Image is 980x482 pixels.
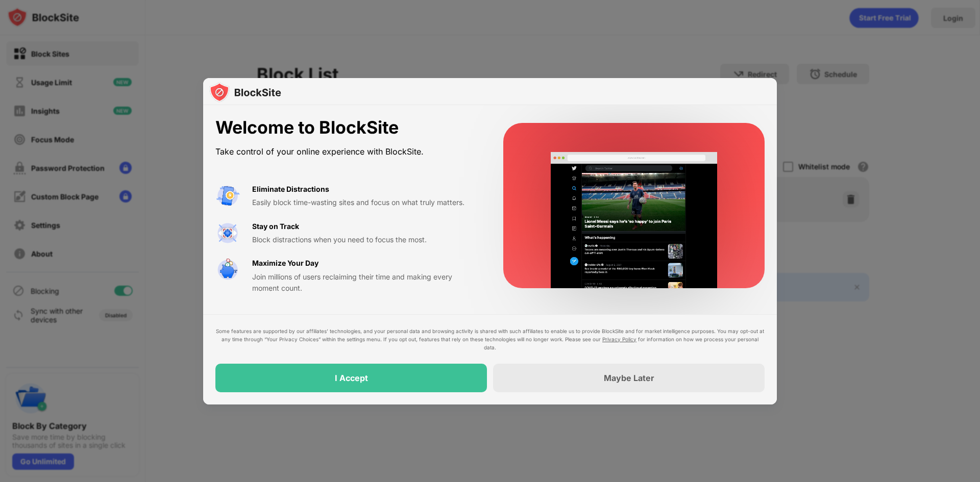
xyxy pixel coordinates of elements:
div: Maximize Your Day [252,258,318,269]
img: value-avoid-distractions.svg [215,184,240,208]
img: logo-blocksite.svg [209,82,281,103]
img: value-safe-time.svg [215,258,240,282]
div: Welcome to BlockSite [215,117,479,138]
a: Privacy Policy [602,336,636,342]
div: Take control of your online experience with BlockSite. [215,144,479,159]
img: value-focus.svg [215,221,240,245]
div: Maybe Later [604,373,654,383]
div: I Accept [335,373,368,383]
div: Stay on Track [252,221,299,232]
div: Block distractions when you need to focus the most. [252,234,479,245]
div: Some features are supported by our affiliates’ technologies, and your personal data and browsing ... [215,327,765,351]
div: Join millions of users reclaiming their time and making every moment count. [252,271,479,294]
div: Eliminate Distractions [252,184,329,195]
div: Easily block time-wasting sites and focus on what truly matters. [252,197,479,208]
